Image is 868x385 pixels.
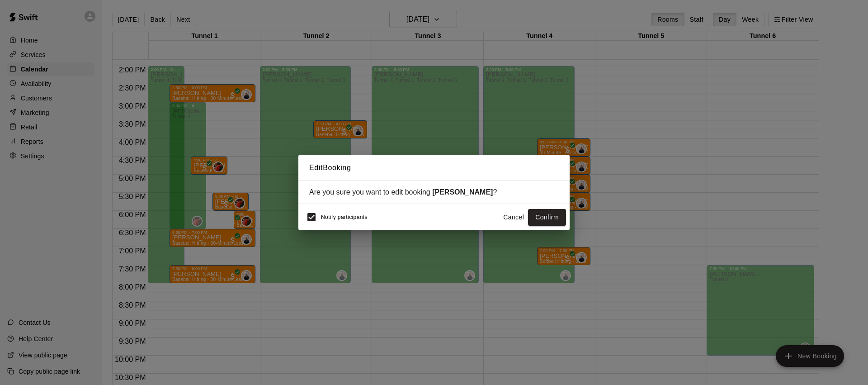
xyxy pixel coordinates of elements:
[321,214,368,221] span: Notify participants
[298,155,570,181] h2: Edit Booking
[499,209,528,226] button: Cancel
[528,209,566,226] button: Confirm
[432,188,493,196] strong: [PERSON_NAME]
[309,188,559,196] div: Are you sure you want to edit booking ?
